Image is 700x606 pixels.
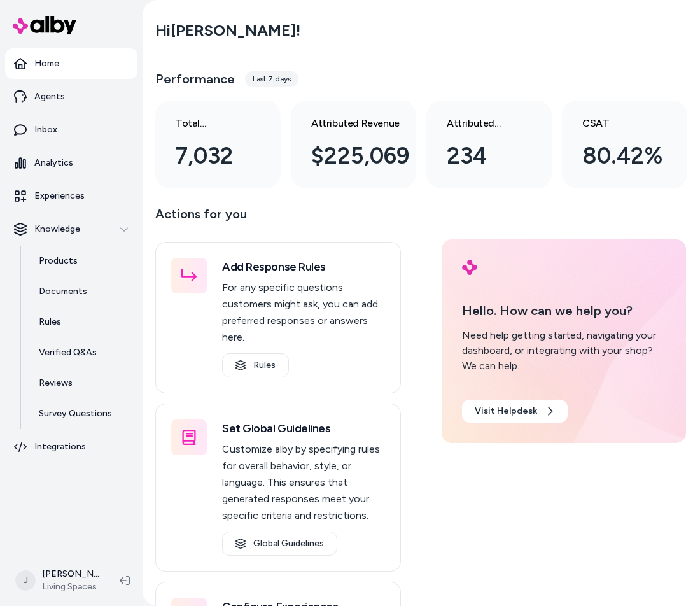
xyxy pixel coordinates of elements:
p: Customize alby by specifying rules for overall behavior, style, or language. This ensures that ge... [222,441,385,524]
h3: Attributed Revenue [311,116,410,131]
p: Inbox [34,123,57,136]
h3: Attributed Orders [447,116,511,131]
img: alby Logo [13,16,76,34]
a: Global Guidelines [222,532,337,556]
p: Verified Q&As [39,346,97,359]
a: Documents [26,276,137,307]
a: Attributed Orders 234 [426,101,552,188]
a: Survey Questions [26,398,137,429]
a: Reviews [26,368,137,398]
p: Knowledge [34,223,80,236]
p: Experiences [34,190,85,202]
a: CSAT 80.42% [562,101,687,188]
a: Home [5,48,137,79]
p: Hello. How can we help you? [462,301,666,320]
button: Knowledge [5,214,137,244]
div: Last 7 days [245,71,298,87]
p: Survey Questions [39,407,112,420]
a: Products [26,246,137,276]
div: Need help getting started, navigating your dashboard, or integrating with your shop? We can help. [462,328,666,374]
a: Rules [222,353,289,377]
p: For any specific questions customers might ask, you can add preferred responses or answers here. [222,279,385,346]
a: Inbox [5,115,137,145]
a: Experiences [5,181,137,211]
img: alby Logo [462,260,477,275]
h3: Total conversations [176,116,240,131]
p: Agents [34,90,65,103]
p: Analytics [34,157,73,169]
a: Agents [5,81,137,112]
div: 7,032 [176,139,240,173]
p: Rules [39,316,61,328]
p: Integrations [34,440,86,453]
p: Reviews [39,377,73,390]
h3: Set Global Guidelines [222,419,385,437]
a: Total conversations 7,032 [155,101,281,188]
a: Visit Helpdesk [462,400,568,423]
a: Rules [26,307,137,337]
h3: Performance [155,70,235,88]
h2: Hi [PERSON_NAME] ! [155,21,300,40]
div: 80.42% [582,139,663,173]
p: [PERSON_NAME] [42,568,99,581]
a: Integrations [5,432,137,462]
p: Actions for you [155,204,401,234]
button: J[PERSON_NAME]Living Spaces [8,560,109,601]
span: J [15,570,36,591]
div: $225,069 [311,139,410,173]
a: Verified Q&As [26,337,137,368]
span: Living Spaces [42,581,99,593]
a: Attributed Revenue $225,069 [291,101,416,188]
div: 234 [447,139,511,173]
h3: Add Response Rules [222,258,385,276]
a: Analytics [5,148,137,178]
p: Home [34,57,59,70]
p: Documents [39,285,87,298]
h3: CSAT [582,116,663,131]
p: Products [39,255,78,267]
